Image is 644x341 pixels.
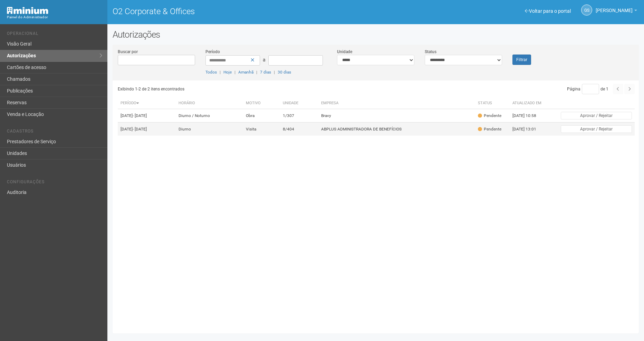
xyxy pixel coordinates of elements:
[567,87,608,91] span: Página de 1
[238,70,253,75] a: Amanhã
[176,109,243,123] td: Diurno / Noturno
[7,129,102,136] li: Cadastros
[234,70,236,75] span: |
[561,112,632,119] button: Aprovar / Rejeitar
[113,29,639,40] h2: Autorizações
[475,98,510,109] th: Status
[118,84,374,94] div: Exibindo 1-2 de 2 itens encontrados
[581,4,592,16] a: GS
[7,14,102,20] div: Painel do Administrador
[596,9,637,14] a: [PERSON_NAME]
[280,98,318,109] th: Unidade
[510,123,548,136] td: [DATE] 13:01
[596,1,633,13] span: Gabriela Souza
[7,179,102,187] li: Configurações
[205,49,220,55] label: Período
[220,70,221,75] span: |
[512,55,531,65] button: Filtrar
[478,126,501,132] div: Pendente
[118,49,138,55] label: Buscar por
[256,70,257,75] span: |
[318,98,475,109] th: Empresa
[478,113,501,119] div: Pendente
[263,57,266,62] span: a
[118,109,176,123] td: [DATE]
[176,123,243,136] td: Diurno
[133,113,147,118] span: - [DATE]
[243,109,280,123] td: Obra
[425,49,436,55] label: Status
[7,7,48,14] img: Minium
[205,70,217,75] a: Todos
[243,98,280,109] th: Motivo
[337,49,352,55] label: Unidade
[118,123,176,136] td: [DATE]
[510,98,548,109] th: Atualizado em
[260,70,271,75] a: 7 dias
[318,123,475,136] td: ABPLUS ADMINISTRADORA DE BENEFÍCIOS
[280,123,318,136] td: 8/404
[280,109,318,123] td: 1/307
[278,70,291,75] a: 30 dias
[133,127,147,131] span: - [DATE]
[525,8,571,14] a: Voltar para o portal
[274,70,275,75] span: |
[510,109,548,123] td: [DATE] 10:58
[118,98,176,109] th: Período
[561,125,632,133] button: Aprovar / Rejeitar
[7,31,102,38] li: Operacional
[243,123,280,136] td: Visita
[223,70,232,75] a: Hoje
[318,109,475,123] td: Bravy
[113,7,371,16] h1: O2 Corporate & Offices
[176,98,243,109] th: Horário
